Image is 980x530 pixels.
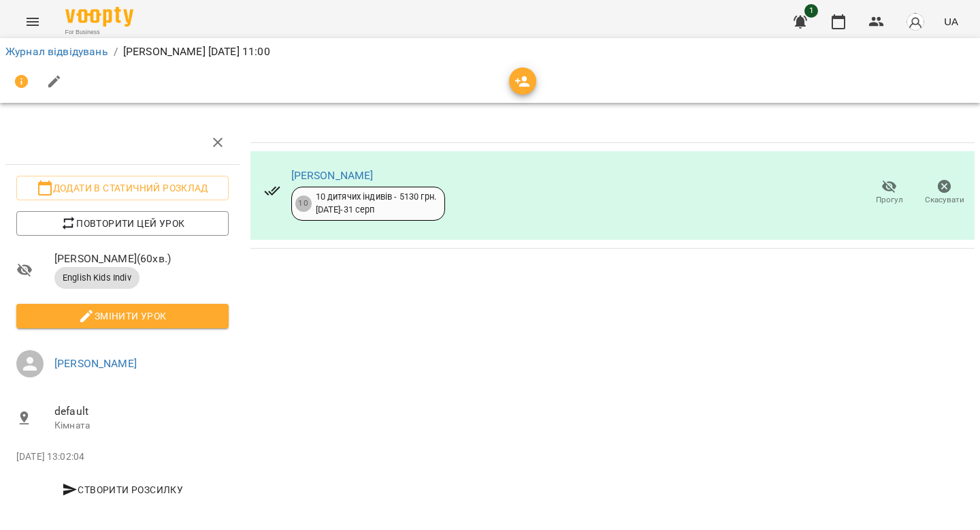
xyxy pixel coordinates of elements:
span: [PERSON_NAME] ( 60 хв. ) [54,251,229,267]
button: Прогул [862,174,917,212]
span: For Business [65,28,133,37]
a: [PERSON_NAME] [291,169,374,182]
button: Скасувати [917,174,972,212]
button: Створити розсилку [16,478,229,502]
span: English Kids Indiv [54,272,140,284]
img: Voopty Logo [65,7,133,27]
span: Прогул [876,194,903,206]
span: default [54,403,229,420]
span: UA [944,14,958,29]
span: Повторити цей урок [27,215,218,232]
button: Змінити урок [16,304,229,328]
span: Змінити урок [27,308,218,324]
p: Кімната [54,419,229,433]
a: Журнал відвідувань [5,45,108,58]
button: Menu [16,5,49,38]
span: Скасувати [925,194,964,206]
p: [DATE] 13:02:04 [16,450,229,464]
img: avatar_s.png [906,12,925,31]
div: 10 дитячих індивів - 5130 грн. [DATE] - 31 серп [316,191,436,216]
li: / [114,44,118,60]
span: Створити розсилку [22,482,223,498]
p: [PERSON_NAME] [DATE] 11:00 [123,44,270,60]
button: Повторити цей урок [16,211,229,236]
button: Додати в статичний розклад [16,176,229,200]
nav: breadcrumb [5,44,975,60]
span: 1 [804,4,818,18]
span: Додати в статичний розклад [27,180,218,196]
div: 10 [295,196,312,212]
a: [PERSON_NAME] [54,357,137,370]
button: UA [938,9,964,34]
